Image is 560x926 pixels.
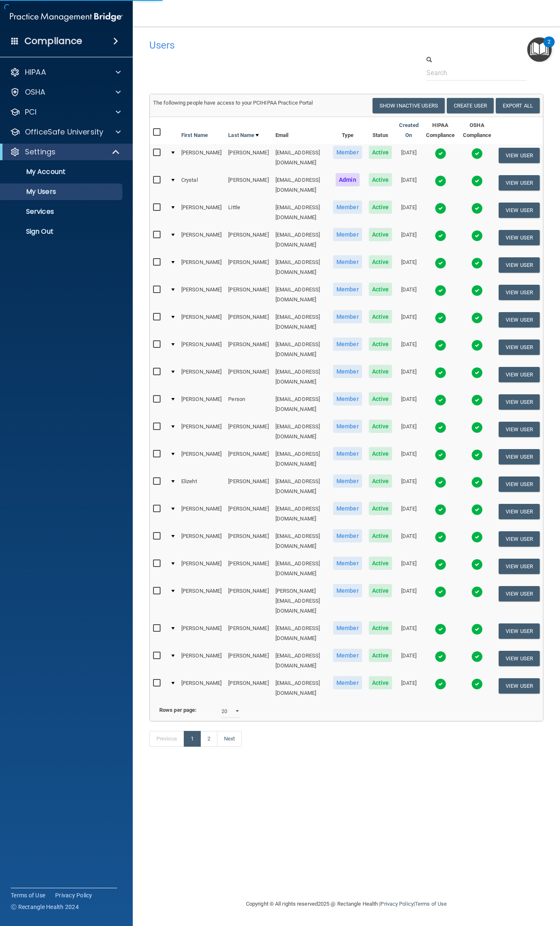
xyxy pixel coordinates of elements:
[272,363,330,391] td: [EMAIL_ADDRESS][DOMAIN_NAME]
[333,365,362,378] span: Member
[55,891,93,899] a: Privacy Policy
[499,678,540,694] button: View User
[395,620,422,647] td: [DATE]
[471,175,483,187] img: tick.e7d51cea.svg
[435,623,446,635] img: tick.e7d51cea.svg
[435,422,446,433] img: tick.e7d51cea.svg
[499,230,540,245] button: View User
[225,308,272,336] td: [PERSON_NAME]
[499,531,540,547] button: View User
[471,504,483,516] img: tick.e7d51cea.svg
[395,226,422,254] td: [DATE]
[499,257,540,273] button: View User
[10,67,121,77] a: HIPAA
[178,308,225,336] td: [PERSON_NAME]
[499,623,540,639] button: View User
[333,529,362,542] span: Member
[10,107,121,117] a: PCI
[178,418,225,445] td: [PERSON_NAME]
[272,254,330,281] td: [EMAIL_ADDRESS][DOMAIN_NAME]
[369,228,392,241] span: Active
[272,555,330,582] td: [EMAIL_ADDRESS][DOMAIN_NAME]
[178,528,225,555] td: [PERSON_NAME]
[471,651,483,662] img: tick.e7d51cea.svg
[178,171,225,199] td: Crystal
[217,731,242,747] a: Next
[395,500,422,528] td: [DATE]
[178,336,225,363] td: [PERSON_NAME]
[272,418,330,445] td: [EMAIL_ADDRESS][DOMAIN_NAME]
[225,391,272,418] td: Person
[369,557,392,570] span: Active
[225,528,272,555] td: [PERSON_NAME]
[11,903,79,911] span: Ⓒ Rectangle Health 2024
[178,391,225,418] td: [PERSON_NAME]
[272,117,330,144] th: Email
[395,582,422,620] td: [DATE]
[333,392,362,406] span: Member
[471,476,483,488] img: tick.e7d51cea.svg
[395,473,422,500] td: [DATE]
[395,647,422,674] td: [DATE]
[5,227,119,236] p: Sign Out
[435,586,446,598] img: tick.e7d51cea.svg
[471,531,483,543] img: tick.e7d51cea.svg
[10,147,120,157] a: Settings
[369,337,392,351] span: Active
[369,420,392,433] span: Active
[272,199,330,226] td: [EMAIL_ADDRESS][DOMAIN_NAME]
[11,891,45,899] a: Terms of Use
[426,65,527,81] input: Search
[333,310,362,323] span: Member
[272,308,330,336] td: [EMAIL_ADDRESS][DOMAIN_NAME]
[178,199,225,226] td: [PERSON_NAME]
[395,171,422,199] td: [DATE]
[435,476,446,488] img: tick.e7d51cea.svg
[499,285,540,300] button: View User
[369,584,392,597] span: Active
[499,312,540,327] button: View User
[369,255,392,269] span: Active
[149,40,374,51] h4: Users
[272,445,330,473] td: [EMAIL_ADDRESS][DOMAIN_NAME]
[225,281,272,308] td: [PERSON_NAME]
[496,98,540,113] a: Export All
[471,586,483,598] img: tick.e7d51cea.svg
[333,502,362,515] span: Member
[471,340,483,351] img: tick.e7d51cea.svg
[471,285,483,296] img: tick.e7d51cea.svg
[184,731,201,747] a: 1
[499,340,540,355] button: View User
[471,559,483,570] img: tick.e7d51cea.svg
[395,363,422,391] td: [DATE]
[225,418,272,445] td: [PERSON_NAME]
[200,731,217,747] a: 2
[499,394,540,410] button: View User
[395,199,422,226] td: [DATE]
[178,254,225,281] td: [PERSON_NAME]
[272,226,330,254] td: [EMAIL_ADDRESS][DOMAIN_NAME]
[435,285,446,296] img: tick.e7d51cea.svg
[435,203,446,214] img: tick.e7d51cea.svg
[369,146,392,159] span: Active
[369,649,392,662] span: Active
[369,447,392,460] span: Active
[330,117,365,144] th: Type
[225,555,272,582] td: [PERSON_NAME]
[272,647,330,674] td: [EMAIL_ADDRESS][DOMAIN_NAME]
[435,504,446,516] img: tick.e7d51cea.svg
[225,336,272,363] td: [PERSON_NAME]
[395,336,422,363] td: [DATE]
[422,117,459,144] th: HIPAA Compliance
[333,557,362,570] span: Member
[380,901,413,907] a: Privacy Policy
[435,367,446,379] img: tick.e7d51cea.svg
[369,365,392,378] span: Active
[471,312,483,324] img: tick.e7d51cea.svg
[25,147,56,157] p: Settings
[369,283,392,296] span: Active
[333,255,362,269] span: Member
[369,200,392,214] span: Active
[395,418,422,445] td: [DATE]
[333,649,362,662] span: Member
